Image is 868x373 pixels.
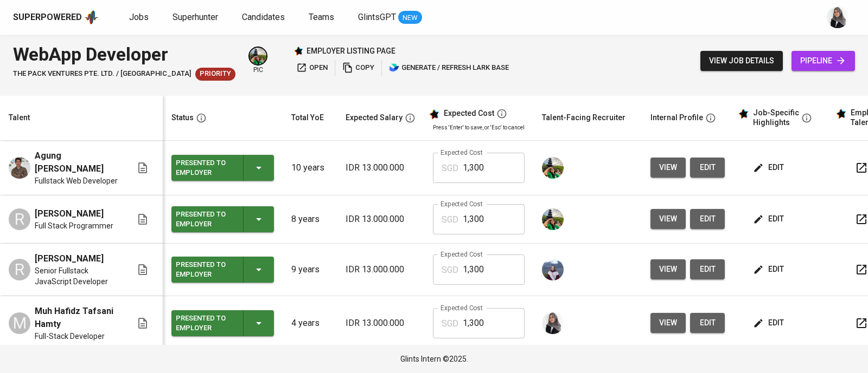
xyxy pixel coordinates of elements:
[650,209,686,229] button: view
[171,111,194,125] div: Status
[738,108,749,119] img: glints_star.svg
[173,11,220,24] a: Superhunter
[291,161,328,174] p: 10 years
[751,259,788,279] button: edit
[542,259,564,280] img: christine.raharja@glints.com
[755,161,784,174] span: edit
[35,331,105,342] span: Full-Stack Developer
[389,62,400,73] img: lark
[293,60,330,76] button: open
[827,6,848,28] img: sinta.windasari@glints.com
[35,207,104,220] span: [PERSON_NAME]
[293,46,303,56] img: Glints Star
[291,317,328,330] p: 4 years
[755,212,784,226] span: edit
[346,111,403,125] div: Expected Salary
[659,316,677,330] span: view
[346,263,416,276] p: IDR 13.000.000
[346,213,416,226] p: IDR 13.000.000
[659,161,677,174] span: view
[13,41,235,68] div: WebApp Developer
[9,157,30,179] img: Agung Kurnia Robbi
[9,111,30,125] div: Talent
[291,213,328,226] p: 8 years
[176,311,234,335] div: Presented to Employer
[35,252,104,265] span: [PERSON_NAME]
[171,310,274,336] button: Presented to Employer
[444,109,494,119] div: Expected Cost
[13,69,191,79] span: The Pack Ventures Pte. Ltd. / [GEOGRAPHIC_DATA]
[659,263,677,276] span: view
[442,264,458,277] p: SGD
[690,313,725,333] button: edit
[690,158,725,178] button: edit
[346,317,416,330] p: IDR 13.000.000
[291,263,328,276] p: 9 years
[429,109,439,120] img: glints_star.svg
[250,48,266,64] img: eva@glints.com
[342,62,374,74] span: copy
[398,12,422,23] span: NEW
[35,175,118,186] span: Fullstack Web Developer
[542,111,626,125] div: Talent-Facing Recruiter
[709,54,774,68] span: view job details
[242,11,287,24] a: Candidates
[700,51,783,71] button: view job details
[751,313,788,333] button: edit
[195,68,235,81] div: New Job received from Demand Team
[129,12,149,22] span: Jobs
[389,62,509,74] span: generate / refresh lark base
[442,317,458,330] p: SGD
[176,156,234,180] div: Presented to Employer
[659,212,677,226] span: view
[699,316,716,330] span: edit
[755,263,784,276] span: edit
[755,316,784,330] span: edit
[173,12,218,22] span: Superhunter
[9,259,30,280] div: R
[171,206,274,232] button: Presented to Employer
[650,111,703,125] div: Internal Profile
[13,9,99,25] a: Superpoweredapp logo
[650,259,686,279] button: view
[248,47,267,75] div: pic
[800,54,846,68] span: pipeline
[35,305,119,331] span: Muh Hafidz Tafsani Hamty
[35,265,119,287] span: Senior Fullstack JavaScript Developer
[835,108,846,119] img: glints_star.svg
[291,111,324,125] div: Total YoE
[699,212,716,226] span: edit
[176,207,234,231] div: Presented to Employer
[542,312,564,334] img: sinta.windasari@glints.com
[9,208,30,230] div: R
[358,12,396,22] span: GlintsGPT
[307,45,395,56] p: employer listing page
[358,11,422,24] a: GlintsGPT NEW
[35,149,119,175] span: Agung [PERSON_NAME]
[309,12,334,22] span: Teams
[792,51,855,71] a: pipeline
[542,208,564,230] img: eva@glints.com
[346,161,416,174] p: IDR 13.000.000
[195,69,235,79] span: Priority
[442,162,458,175] p: SGD
[433,123,525,132] p: Press 'Enter' to save, or 'Esc' to cancel
[171,257,274,283] button: Presented to Employer
[171,155,274,181] button: Presented to Employer
[442,213,458,226] p: SGD
[309,11,336,24] a: Teams
[340,60,377,76] button: copy
[242,12,285,22] span: Candidates
[542,157,564,179] img: eva@glints.com
[84,9,99,25] img: app logo
[751,158,788,178] button: edit
[751,209,788,229] button: edit
[296,62,328,74] span: open
[650,158,686,178] button: view
[753,108,799,127] div: Job-Specific Highlights
[690,259,725,279] button: edit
